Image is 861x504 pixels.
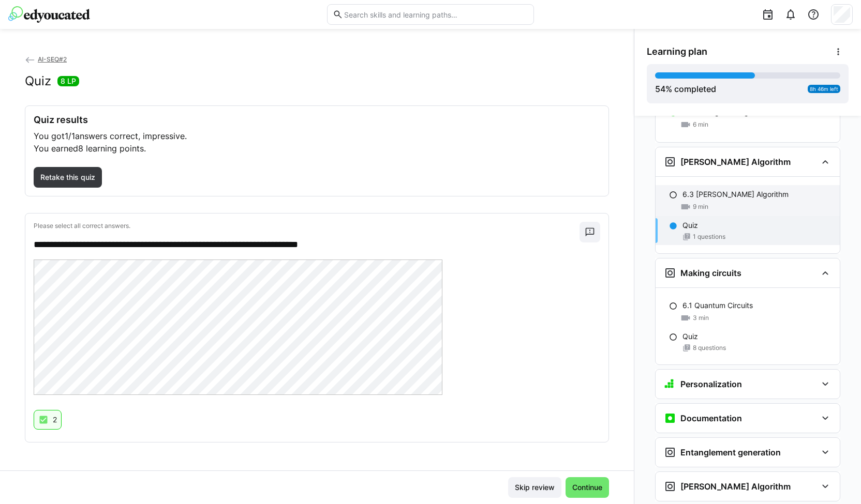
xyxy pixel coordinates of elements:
[693,233,725,241] span: 1 questions
[682,220,698,231] p: Quiz
[25,55,67,63] a: AI-SEQ#2
[682,300,753,311] p: 6.1 Quantum Circuits
[34,142,600,155] p: You earned .
[693,344,726,352] span: 8 questions
[655,83,716,95] div: % completed
[680,447,781,457] h3: Entanglement generation
[693,203,708,211] span: 9 min
[680,379,742,389] h3: Personalization
[39,172,97,182] span: Retake this quiz
[680,413,742,423] h3: Documentation
[680,268,741,278] h3: Making circuits
[682,331,698,342] p: Quiz
[682,189,789,200] p: 6.3 [PERSON_NAME] Algorithm
[508,477,561,498] button: Skip review
[78,143,144,154] span: 8 learning points
[571,482,604,493] span: Continue
[34,130,600,142] p: You got answers correct, impressive.
[566,477,609,498] button: Continue
[680,481,791,492] h3: [PERSON_NAME] Algorithm
[343,10,528,19] input: Search skills and learning paths…
[34,222,580,230] p: Please select all correct answers.
[38,55,67,63] span: AI-SEQ#2
[655,84,665,94] span: 54
[61,76,76,86] span: 8 LP
[65,131,75,141] span: 1/1
[680,157,791,167] h3: [PERSON_NAME] Algorithm
[693,314,709,322] span: 3 min
[810,86,838,92] span: 8h 46m left
[34,114,600,126] h3: Quiz results
[513,482,556,493] span: Skip review
[647,46,707,57] span: Learning plan
[53,415,57,425] p: 2
[693,120,708,129] span: 6 min
[34,167,102,188] button: Retake this quiz
[25,73,51,89] h2: Quiz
